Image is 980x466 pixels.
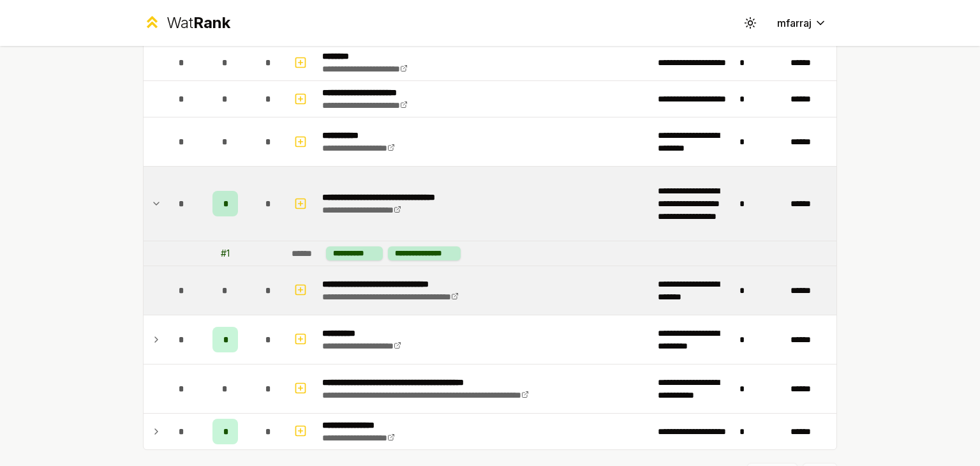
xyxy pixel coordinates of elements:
[143,13,230,33] a: WatRank
[193,13,230,32] span: Rank
[777,15,812,31] span: mfarraj
[767,11,837,34] button: mfarraj
[221,247,230,260] div: # 1
[167,13,230,33] div: Wat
